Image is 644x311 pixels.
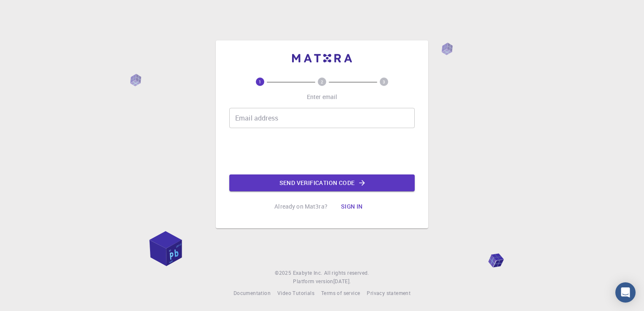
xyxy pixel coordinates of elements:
span: Platform version [293,277,333,286]
p: Already on Mat3ra? [274,202,327,211]
span: Exabyte Inc. [293,269,322,276]
span: © 2025 [275,269,292,277]
button: Send verification code [229,174,415,191]
span: Video Tutorials [277,290,314,296]
a: Exabyte Inc. [293,269,322,277]
a: [DATE]. [333,277,351,286]
a: Documentation [233,289,271,298]
span: [DATE] . [333,278,351,284]
iframe: reCAPTCHA [258,135,386,168]
div: Open Intercom Messenger [615,282,636,303]
span: Terms of service [321,290,360,296]
text: 2 [321,79,323,85]
span: Documentation [233,290,271,296]
text: 1 [259,79,261,85]
a: Terms of service [321,289,360,298]
text: 3 [383,79,385,85]
p: Enter email [307,93,338,101]
a: Video Tutorials [277,289,314,298]
button: Sign in [334,198,370,215]
span: All rights reserved. [324,269,369,277]
a: Privacy statement [367,289,411,298]
span: Privacy statement [367,290,411,296]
